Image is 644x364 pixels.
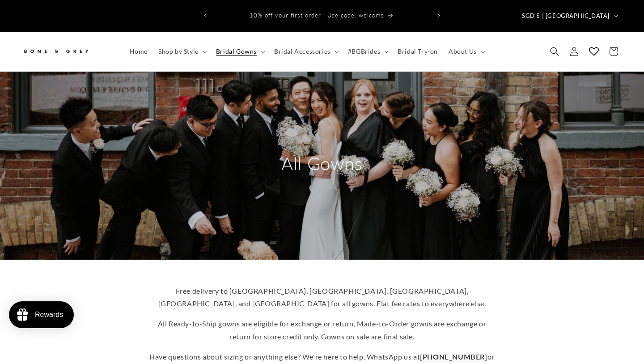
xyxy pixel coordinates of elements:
[443,42,489,61] summary: About Us
[269,42,343,61] summary: Bridal Accessories
[195,7,215,24] button: Previous announcement
[216,47,257,56] span: Bridal Gowns
[130,47,148,56] span: Home
[237,152,407,175] h2: All Gowns
[398,47,438,56] span: Bridal Try-on
[22,44,89,59] img: Bone and Grey Bridal
[124,42,153,61] a: Home
[348,47,380,56] span: #BGBrides
[35,311,63,319] div: Rewards
[148,317,496,343] p: All Ready-to-Ship gowns are eligible for exchange or return, Made-to-Order gowns are exchange or ...
[211,42,269,61] summary: Bridal Gowns
[19,41,115,62] a: Bone and Grey Bridal
[420,352,487,361] a: [PHONE_NUMBER]
[148,285,496,311] p: Free delivery to [GEOGRAPHIC_DATA], [GEOGRAPHIC_DATA], [GEOGRAPHIC_DATA], [GEOGRAPHIC_DATA], and ...
[153,42,211,61] summary: Shop by Style
[522,12,610,21] span: SGD $ | [GEOGRAPHIC_DATA]
[343,42,392,61] summary: #BGBrides
[429,7,449,24] button: Next announcement
[392,42,443,61] a: Bridal Try-on
[274,47,330,56] span: Bridal Accessories
[545,42,564,61] summary: Search
[250,12,384,19] span: 10% off your first order | Use code: welcome
[517,7,622,24] button: SGD $ | [GEOGRAPHIC_DATA]
[449,47,477,56] span: About Us
[158,47,199,56] span: Shop by Style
